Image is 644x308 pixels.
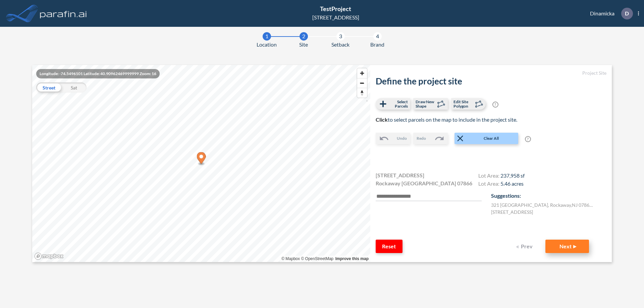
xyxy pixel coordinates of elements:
button: Next [545,240,589,253]
span: ? [492,102,498,108]
div: 1 [263,32,271,41]
h5: Project Site [376,70,606,76]
span: Rockaway [GEOGRAPHIC_DATA] 07866 [376,179,472,187]
span: TestProject [320,5,351,12]
span: 5.46 acres [500,180,524,187]
h2: Define the project site [376,76,606,86]
div: 4 [373,32,382,41]
span: Undo [397,135,407,141]
span: Site [299,41,308,49]
a: OpenStreetMap [301,256,333,261]
button: Reset [376,240,402,253]
button: Undo [376,133,410,144]
h4: Lot Area: [478,172,525,180]
div: Dinamicka [580,8,639,19]
span: Draw New Shape [416,100,435,108]
div: 2 [300,32,308,41]
p: Suggestions: [491,192,606,200]
span: Reset bearing to north [357,88,367,98]
div: Street [36,82,61,93]
span: Zoom out [357,78,367,88]
a: Improve this map [335,256,369,261]
span: to select parcels on the map to include in the project site. [376,116,517,123]
span: Select Parcels [388,100,408,108]
span: Clear All [465,135,518,141]
span: Setback [331,41,350,49]
a: Mapbox [281,256,300,261]
div: Sat [61,82,87,93]
div: Map marker [197,152,206,166]
span: Edit Site Polygon [453,100,473,108]
a: Mapbox homepage [34,252,64,260]
button: Clear All [454,133,518,144]
div: [STREET_ADDRESS] [312,13,359,21]
h4: Lot Area: [478,180,525,188]
button: Zoom out [357,78,367,88]
span: Location [257,41,277,49]
div: 3 [336,32,345,41]
button: Redo [413,133,448,144]
button: Zoom in [357,68,367,78]
div: Longitude: -74.5496101 Latitude: 40.90962469999999 Zoom: 16 [36,69,160,78]
button: Reset bearing to north [357,88,367,98]
span: 237,958 sf [500,172,525,179]
span: Brand [370,41,384,49]
label: 321 [GEOGRAPHIC_DATA] , Rockaway , NJ 07866 , US [491,201,595,208]
img: logo [39,7,88,20]
p: D [625,10,629,16]
button: Prev [512,240,539,253]
span: ? [525,136,531,142]
span: Redo [417,135,426,141]
label: [STREET_ADDRESS] [491,208,533,215]
canvas: Map [32,65,370,262]
b: Click [376,116,388,123]
span: [STREET_ADDRESS] [376,171,424,179]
